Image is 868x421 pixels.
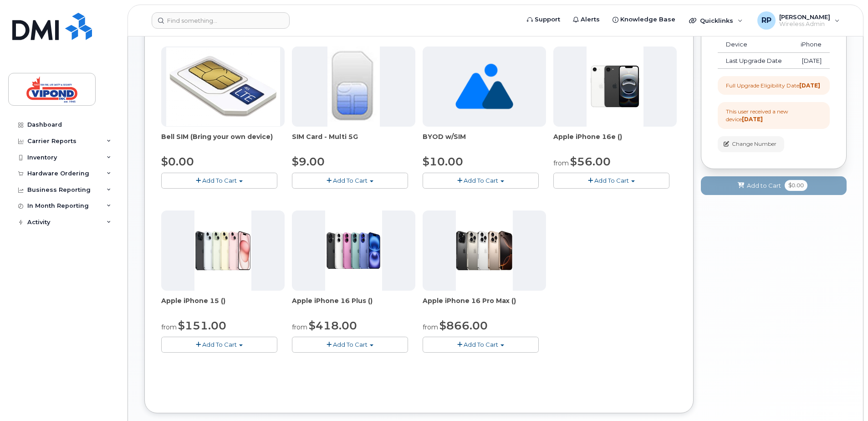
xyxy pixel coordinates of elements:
[292,323,307,331] small: from
[423,173,539,189] button: Add To Cart
[732,140,776,148] span: Change Number
[587,46,644,127] img: phone23838.JPG
[325,210,383,291] img: phone23919.JPG
[567,10,606,29] a: Alerts
[747,181,781,190] span: Add to Cart
[439,319,488,332] span: $866.00
[791,53,830,69] td: [DATE]
[152,12,290,29] input: Find something...
[700,17,733,24] span: Quicklinks
[423,155,463,168] span: $10.00
[521,10,567,29] a: Support
[553,159,569,167] small: from
[799,82,820,89] strong: [DATE]
[161,296,285,314] div: Apple iPhone 15 ()
[751,11,846,30] div: Richard Parent
[161,155,194,168] span: $0.00
[161,323,177,331] small: from
[581,15,600,24] span: Alerts
[683,11,749,30] div: Quicklinks
[423,323,438,331] small: from
[594,177,629,184] span: Add To Cart
[178,319,226,332] span: $151.00
[570,155,611,168] span: $56.00
[718,53,791,69] td: Last Upgrade Date
[327,46,379,127] img: 00D627D4-43E9-49B7-A367-2C99342E128C.jpg
[718,136,784,152] button: Change Number
[553,173,669,189] button: Add To Cart
[620,15,675,24] span: Knowledge Base
[161,132,285,150] div: Bell SIM (Bring your own device)
[785,180,807,191] span: $0.00
[455,46,513,127] img: no_image_found-2caef05468ed5679b831cfe6fc140e25e0c280774317ffc20a367ab7fd17291e.png
[423,296,546,314] div: Apple iPhone 16 Pro Max ()
[456,210,513,291] img: phone23926.JPG
[194,210,252,291] img: phone23836.JPG
[726,108,822,123] div: This user received a new device
[701,176,847,195] button: Add to Cart $0.00
[779,21,830,28] span: Wireless Admin
[791,36,830,53] td: iPhone
[761,15,771,26] span: RP
[292,155,325,168] span: $9.00
[464,341,498,348] span: Add To Cart
[292,296,415,314] div: Apple iPhone 16 Plus ()
[292,337,408,353] button: Add To Cart
[202,177,237,184] span: Add To Cart
[292,173,408,189] button: Add To Cart
[726,82,820,89] div: Full Upgrade Eligibility Date
[333,177,368,184] span: Add To Cart
[161,337,277,353] button: Add To Cart
[742,116,763,123] strong: [DATE]
[292,132,415,150] div: SIM Card - Multi 5G
[309,319,357,332] span: $418.00
[606,10,682,29] a: Knowledge Base
[333,341,368,348] span: Add To Cart
[464,177,498,184] span: Add To Cart
[553,132,677,150] div: Apple iPhone 16e ()
[779,13,830,21] span: [PERSON_NAME]
[161,173,277,189] button: Add To Cart
[423,132,546,150] div: BYOD w/SIM
[535,15,560,24] span: Support
[423,337,539,353] button: Add To Cart
[718,36,791,53] td: Device
[166,47,280,126] img: phone22626.JPG
[202,341,237,348] span: Add To Cart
